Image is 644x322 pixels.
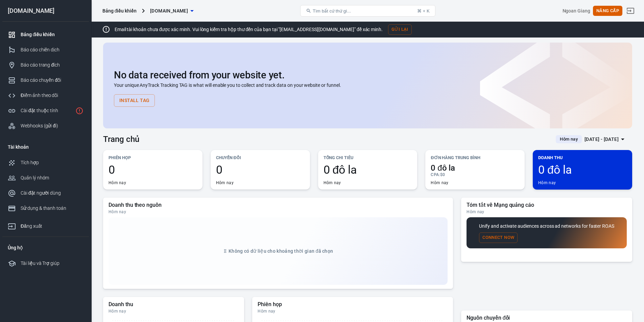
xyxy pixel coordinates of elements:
font: Gửi lại [391,27,408,32]
a: Báo cáo trang đích [2,57,89,73]
font: Hôm nay [467,209,484,214]
font: Email tài khoản chưa được xác minh. Vui lòng kiểm tra hộp thư đến của bạn tại "[EMAIL_ADDRESS][DO... [115,27,383,32]
font: Hôm nay [258,309,275,314]
a: Đăng xuất [622,3,639,19]
a: Tích hợp [2,155,89,170]
font: Đăng xuất [21,223,42,229]
font: Tài liệu và Trợ giúp [21,261,59,266]
font: Cài đặt thuộc tính [21,108,58,113]
font: [DATE] - [DATE] [585,137,619,142]
button: Nâng cấp [593,6,622,16]
button: Tìm bất cứ thứ gì...⌘ + K [300,5,435,17]
font: Hôm nay [538,180,556,185]
font: Tổng chi tiêu [324,155,353,160]
font: [DOMAIN_NAME] [8,7,54,14]
a: Cài đặt thuộc tính [2,103,89,118]
font: 0 đô la [431,163,455,173]
font: Hôm nay [109,180,126,185]
a: Đăng xuất [2,216,89,234]
font: Đơn hàng trung bình [431,155,480,160]
font: Doanh thu theo nguồn [109,202,162,208]
font: Hôm nay [109,209,126,214]
button: [DOMAIN_NAME] [147,5,196,17]
font: Ngoan Giang [563,8,590,14]
h2: No data received from your website yet. [114,70,621,80]
button: Install Tag [114,94,155,107]
font: Chuyển đổi [216,155,241,160]
font: [DOMAIN_NAME] [150,8,188,14]
font: Doanh thu [109,301,133,307]
font: Báo cáo chiến dịch [21,47,59,52]
font: Bảng điều khiển [21,32,55,37]
font: Sử dụng & thanh toán [21,205,66,211]
font: ⌘ + K [417,8,430,14]
font: Nâng cấp [596,8,619,13]
font: 0 đô la [538,163,572,176]
a: Webhooks (gửi đi) [2,118,89,133]
font: Trang chủ [103,134,139,144]
p: Your unique AnyTrack Tracking TAG is what will enable you to collect and track data on your websi... [114,82,621,89]
a: Điểm ảnh theo dõi [2,88,89,103]
font: Không có dữ liệu cho khoảng thời gian đã chọn [229,248,333,254]
font: Tóm tắt về Mạng quảng cáo [467,202,534,208]
font: Hôm nay [324,180,341,185]
font: Phiên họp [258,301,282,307]
font: Hôm nay [109,309,126,314]
font: Ủng hộ [8,245,23,250]
font: Hôm nay [216,180,234,185]
button: Gửi lại [388,24,412,35]
font: 0 [216,163,222,176]
font: Hôm nay [560,137,578,142]
button: Hôm nay[DATE] - [DATE] [550,134,632,145]
font: Nguồn chuyển đổi [467,315,510,321]
a: Báo cáo chiến dịch [2,42,89,57]
font: Báo cáo trang đích [21,62,60,68]
font: Điểm ảnh theo dõi [21,93,58,98]
a: Báo cáo chuyển đổi [2,73,89,88]
span: eluvity.pro [150,7,188,15]
font: Tài khoản [8,144,29,150]
div: Bảng điều khiển [102,7,137,14]
div: ID tài khoản: QYMUafS5 [563,7,590,15]
svg: Thuộc tính chưa được cài đặt [75,107,84,115]
a: Sử dụng & thanh toán [2,201,89,216]
font: Tìm bất cứ thứ gì... [313,8,351,14]
a: Bảng điều khiển [2,27,89,42]
span: $0 [440,172,445,177]
a: Quản lý nhóm [2,170,89,185]
font: Hôm nay [431,180,448,185]
font: 0 [109,163,115,176]
font: Báo cáo chuyển đổi [21,77,61,83]
font: Webhooks (gửi đi) [21,123,58,128]
span: CPA : [431,172,440,177]
font: Doanh thu [538,155,563,160]
a: Cài đặt người dùng [2,185,89,201]
font: 0 đô la [324,163,357,176]
font: Bảng điều khiển [102,8,137,14]
font: Tích hợp [21,160,39,165]
font: Quản lý nhóm [21,175,49,180]
button: Connect Now [479,232,518,243]
font: Phiên họp [109,155,131,160]
p: Unify and activate audiences across ad networks for faster ROAS [479,223,614,230]
font: Cài đặt người dùng [21,190,61,196]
